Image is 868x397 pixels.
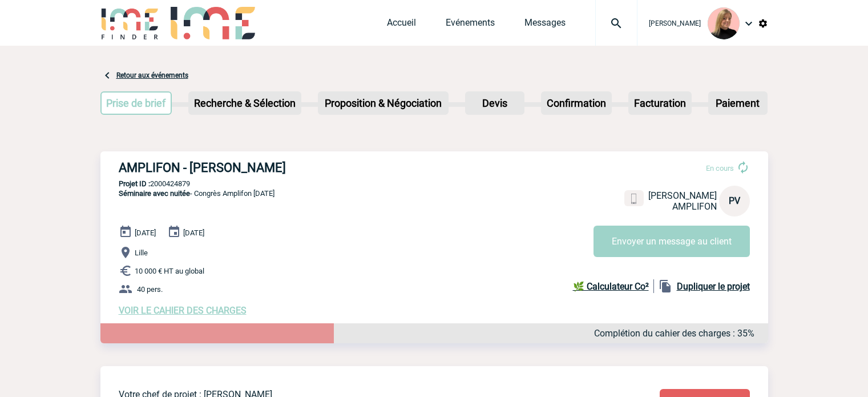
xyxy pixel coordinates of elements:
[542,93,611,114] p: Confirmation
[706,164,734,173] span: En cours
[119,161,461,175] h3: AMPLIFON - [PERSON_NAME]
[708,7,740,39] img: 131233-0.png
[594,226,750,257] button: Envoyer un message au client
[672,201,717,212] span: AMPLIFON
[648,190,717,201] span: [PERSON_NAME]
[677,281,750,292] b: Dupliquer le projet
[729,195,740,206] span: PV
[629,194,639,204] img: portable.png
[573,281,649,292] b: 🌿 Calculateur Co²
[135,267,204,275] span: 10 000 € HT au global
[466,93,523,114] p: Devis
[137,285,163,294] span: 40 pers.
[319,93,447,114] p: Proposition & Négociation
[189,93,300,114] p: Recherche & Sélection
[573,279,654,293] a: 🌿 Calculateur Co²
[446,17,495,33] a: Evénements
[100,7,160,39] img: IME-Finder
[135,248,148,257] span: Lille
[119,305,247,316] a: VOIR LE CAHIER DES CHARGES
[387,17,416,33] a: Accueil
[102,93,171,114] p: Prise de brief
[119,189,190,198] span: Séminaire avec nuitée
[100,179,768,188] p: 2000424879
[135,228,156,237] span: [DATE]
[524,17,566,33] a: Messages
[116,71,188,79] a: Retour aux événements
[659,279,672,293] img: file_copy-black-24dp.png
[183,228,204,237] span: [DATE]
[649,19,701,27] span: [PERSON_NAME]
[629,93,691,114] p: Facturation
[119,189,274,198] span: - Congrès Amplifon [DATE]
[119,179,150,188] b: Projet ID :
[709,93,766,114] p: Paiement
